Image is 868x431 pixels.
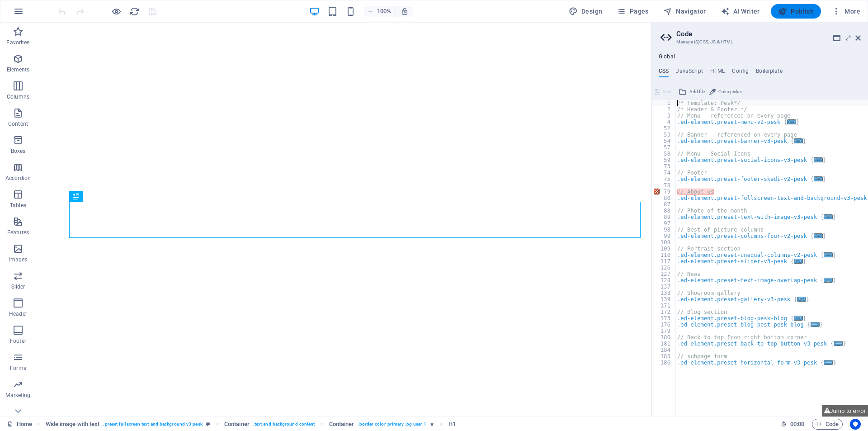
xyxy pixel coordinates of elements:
[10,365,26,372] p: Forms
[756,68,783,78] h4: Boilerplate
[652,170,676,176] div: 74
[677,86,706,97] button: Add file
[652,246,676,252] div: 109
[824,214,833,219] span: ...
[689,86,705,97] span: Add file
[814,176,823,181] span: ...
[5,175,31,182] p: Accordion
[652,309,676,315] div: 172
[652,322,676,328] div: 176
[676,38,843,46] h3: Manage (S)CSS, JS & HTML
[652,227,676,233] div: 98
[663,7,706,16] span: Navigator
[652,138,676,144] div: 54
[794,316,803,321] span: ...
[8,120,28,128] p: Content
[652,132,676,138] div: 53
[9,310,27,317] p: Header
[652,220,676,227] div: 97
[129,6,140,17] i: Reload page
[7,66,30,73] p: Elements
[652,360,676,366] div: 186
[569,7,603,16] span: Design
[9,256,28,263] p: Images
[787,119,796,124] span: ...
[708,86,743,97] button: Color picker
[430,422,434,426] i: Element contains an animation
[652,303,676,309] div: 171
[377,6,392,17] h6: 100%
[676,30,861,38] h2: Code
[797,297,806,302] span: ...
[613,4,652,19] button: Pages
[652,163,676,170] div: 73
[652,265,676,271] div: 126
[721,7,760,16] span: AI Writer
[832,7,860,16] span: More
[652,284,676,290] div: 137
[812,419,843,430] button: Code
[329,419,354,430] span: Click to select. Double-click to edit
[652,328,676,334] div: 179
[794,259,803,264] span: ...
[6,39,29,46] p: Favorites
[7,229,29,236] p: Features
[652,290,676,296] div: 138
[771,4,821,19] button: Publish
[224,419,250,430] span: Click to select. Double-click to edit
[659,53,675,61] h4: Global
[652,157,676,163] div: 59
[850,419,861,430] button: Usercentrics
[652,144,676,151] div: 57
[659,68,669,78] h4: CSS
[652,341,676,347] div: 181
[732,68,749,78] h4: Config
[358,419,426,430] span: . border-color-primary .bg-user-1
[824,278,833,283] span: ...
[652,195,676,201] div: 80
[717,4,764,19] button: AI Writer
[10,337,26,345] p: Footer
[676,68,703,78] h4: JavaScript
[816,419,839,430] span: Code
[652,296,676,303] div: 139
[401,7,409,15] i: On resize automatically adjust zoom level to fit chosen device.
[718,86,742,97] span: Color picker
[652,258,676,265] div: 117
[652,125,676,132] div: 52
[11,283,25,290] p: Slider
[652,214,676,220] div: 89
[448,419,456,430] span: Click to select. Double-click to edit
[811,322,820,327] span: ...
[652,277,676,284] div: 128
[206,422,210,426] i: This element is a customizable preset
[7,419,32,430] a: Click to cancel selection. Double-click to open Pages
[363,6,396,17] button: 100%
[565,4,606,19] button: Design
[111,6,122,17] button: Click here to leave preview mode and continue editing
[814,157,823,162] span: ...
[834,341,843,346] span: ...
[778,7,814,16] span: Publish
[652,189,676,195] div: 79
[828,4,864,19] button: More
[794,138,803,143] span: ...
[652,151,676,157] div: 58
[565,4,606,19] div: Design (Ctrl+Alt+Y)
[5,392,30,399] p: Marketing
[10,202,26,209] p: Tables
[652,315,676,322] div: 173
[11,147,26,155] p: Boxes
[710,68,725,78] h4: HTML
[129,6,140,17] button: reload
[652,347,676,353] div: 184
[103,419,202,430] span: . preset-fullscreen-text-and-background-v3-pesk
[797,421,798,427] span: :
[253,419,315,430] span: . text-and-background-content
[814,233,823,238] span: ...
[822,405,868,417] button: Jump to error
[46,419,100,430] span: Click to select. Double-click to edit
[790,419,804,430] span: 00 00
[781,419,805,430] h6: Session time
[652,100,676,106] div: 1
